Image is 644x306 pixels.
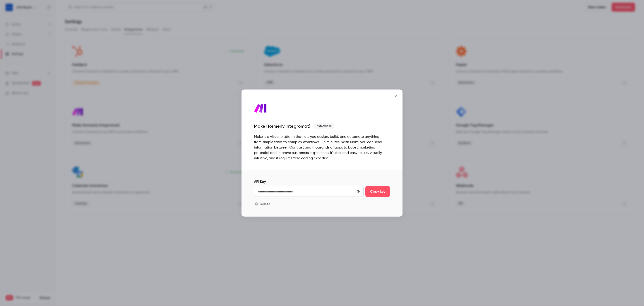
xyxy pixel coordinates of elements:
[365,186,390,197] button: Copy key
[254,123,310,129] div: Make (formerly Integromat)
[254,179,266,184] label: API Key
[254,200,272,208] button: Delete
[254,134,390,161] div: Make is a visual platform that lets you design, build, and automate anything - from simple tasks ...
[392,91,401,100] button: Close
[314,123,334,129] span: Automation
